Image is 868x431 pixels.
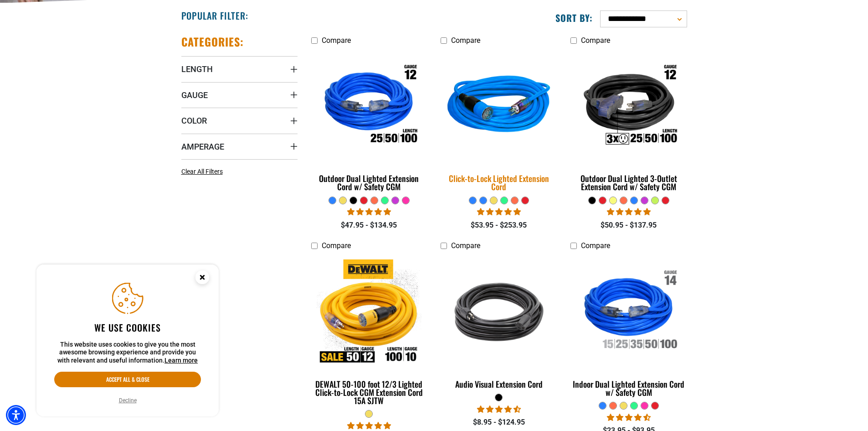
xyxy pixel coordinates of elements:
a: Outdoor Dual Lighted Extension Cord w/ Safety CGM Outdoor Dual Lighted Extension Cord w/ Safety CGM [311,49,427,196]
button: Close this option [186,265,219,293]
span: Gauge [181,90,208,100]
a: Outdoor Dual Lighted 3-Outlet Extension Cord w/ Safety CGM Outdoor Dual Lighted 3-Outlet Extensio... [570,49,687,196]
div: $8.95 - $124.95 [441,417,557,428]
h2: We use cookies [54,322,201,333]
span: Clear All Filters [181,168,223,175]
h2: Categories: [181,35,244,49]
label: Sort by: [555,12,593,24]
aside: Cookie Consent [36,265,219,417]
span: Compare [581,36,610,45]
span: Length [181,64,213,74]
img: DEWALT 50-100 foot 12/3 Lighted Click-to-Lock CGM Extension Cord 15A SJTW [312,259,426,364]
div: DEWALT 50-100 foot 12/3 Lighted Click-to-Lock CGM Extension Cord 15A SJTW [311,380,427,405]
button: Decline [116,396,139,405]
span: Compare [581,241,610,250]
span: Compare [451,36,480,45]
button: Accept all & close [54,372,201,387]
summary: Length [181,56,298,82]
div: $47.95 - $134.95 [311,220,427,231]
img: black [442,259,556,364]
img: Outdoor Dual Lighted 3-Outlet Extension Cord w/ Safety CGM [571,54,686,159]
span: 4.80 stars [607,208,651,216]
span: 4.87 stars [477,208,521,216]
span: 4.71 stars [477,405,521,414]
div: Accessibility Menu [6,405,26,425]
img: blue [435,48,563,165]
a: black Audio Visual Extension Cord [441,255,557,394]
div: $53.95 - $253.95 [441,220,557,231]
div: Outdoor Dual Lighted Extension Cord w/ Safety CGM [311,174,427,191]
span: Compare [322,241,351,250]
a: blue Click-to-Lock Lighted Extension Cord [441,49,557,196]
img: Outdoor Dual Lighted Extension Cord w/ Safety CGM [312,54,426,159]
summary: Amperage [181,134,298,159]
a: This website uses cookies to give you the most awesome browsing experience and provide you with r... [164,357,198,364]
span: 4.84 stars [347,421,391,430]
img: Indoor Dual Lighted Extension Cord w/ Safety CGM [571,259,686,364]
summary: Gauge [181,82,298,108]
div: Audio Visual Extension Cord [441,380,557,388]
h2: Popular Filter: [181,10,248,21]
span: 4.81 stars [347,208,391,216]
span: Compare [451,241,480,250]
div: Outdoor Dual Lighted 3-Outlet Extension Cord w/ Safety CGM [570,174,687,191]
a: Indoor Dual Lighted Extension Cord w/ Safety CGM Indoor Dual Lighted Extension Cord w/ Safety CGM [570,255,687,402]
span: Amperage [181,141,224,152]
p: This website uses cookies to give you the most awesome browsing experience and provide you with r... [54,341,201,365]
span: 4.40 stars [607,413,651,422]
span: Color [181,115,207,126]
span: Compare [322,36,351,45]
summary: Color [181,108,298,133]
div: Click-to-Lock Lighted Extension Cord [441,174,557,191]
div: Indoor Dual Lighted Extension Cord w/ Safety CGM [570,380,687,396]
div: $50.95 - $137.95 [570,220,687,231]
a: DEWALT 50-100 foot 12/3 Lighted Click-to-Lock CGM Extension Cord 15A SJTW DEWALT 50-100 foot 12/3... [311,255,427,410]
a: Clear All Filters [181,167,226,177]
